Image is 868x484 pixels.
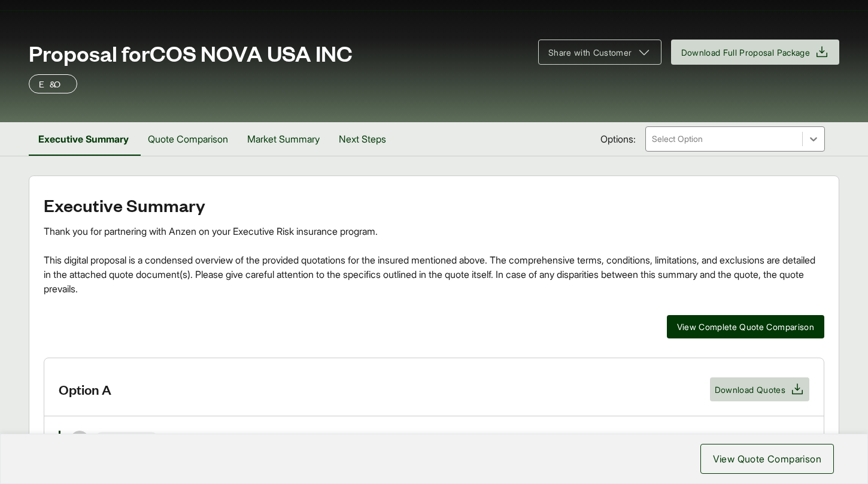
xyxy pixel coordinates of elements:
[677,320,815,333] span: View Complete Quote Comparison
[667,315,825,338] button: View Complete Quote Comparison
[29,122,138,156] button: Executive Summary
[700,444,834,474] button: View Quote Comparison
[715,383,785,396] span: Download Quotes
[329,122,396,156] button: Next Steps
[44,195,824,214] h2: Executive Summary
[44,224,824,296] div: Thank you for partnering with Anzen on your Executive Risk insurance program. This digital propos...
[600,132,636,146] span: Options:
[681,46,811,59] span: Download Full Proposal Package
[710,377,809,401] button: Download Quotes
[39,77,67,91] p: E&O
[94,432,159,449] span: E&O - Surplus
[538,40,661,65] button: Share with Customer
[671,40,840,65] button: Download Full Proposal Package
[29,41,353,65] span: Proposal for COS NOVA USA INC
[138,122,238,156] button: Quote Comparison
[548,46,632,59] span: Share with Customer
[59,380,111,398] h3: Option A
[713,452,821,466] span: View Quote Comparison
[238,122,329,156] button: Market Summary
